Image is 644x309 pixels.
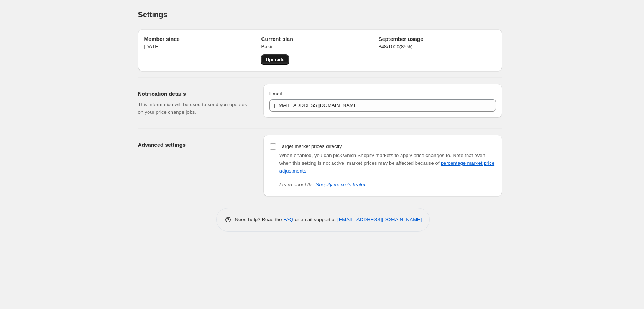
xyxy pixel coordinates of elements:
span: Email [269,91,282,97]
a: FAQ [283,217,293,222]
a: Upgrade [261,54,289,65]
p: [DATE] [144,43,261,51]
h2: Notification details [138,90,251,98]
h2: Member since [144,35,261,43]
a: Shopify markets feature [316,182,368,187]
span: Need help? Read the [235,217,284,222]
p: This information will be used to send you updates on your price change jobs. [138,101,251,116]
span: Settings [138,10,168,19]
span: When enabled, you can pick which Shopify markets to apply price changes to. [279,153,452,158]
p: Basic [261,43,378,51]
span: or email support at [293,217,337,222]
h2: September usage [378,35,496,43]
p: 848 / 1000 ( 85 %) [378,43,496,51]
a: [EMAIL_ADDRESS][DOMAIN_NAME] [337,217,422,222]
span: Upgrade [266,57,284,63]
h2: Advanced settings [138,141,251,149]
span: Target market prices directly [279,143,342,149]
i: Learn about the [279,182,368,187]
span: Note that even when this setting is not active, market prices may be affected because of [279,153,495,174]
h2: Current plan [261,35,378,43]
